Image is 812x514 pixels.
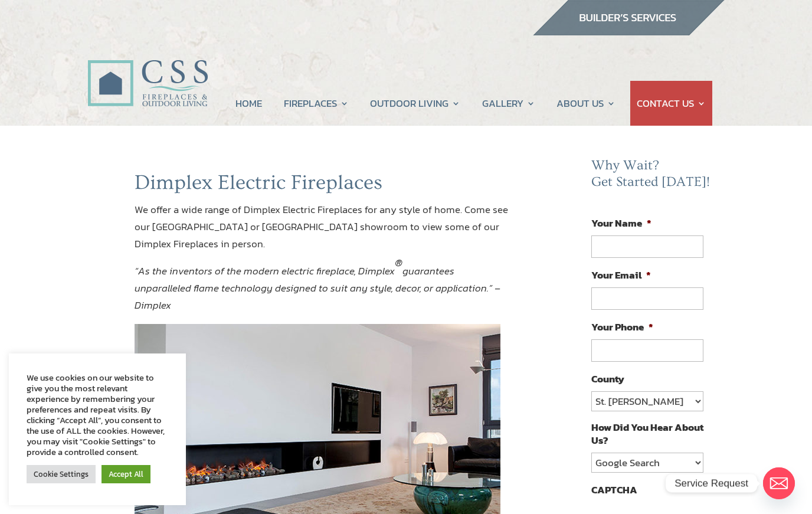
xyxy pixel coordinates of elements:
a: FIREPLACES [284,81,349,126]
label: Your Name [591,217,651,230]
a: HOME [235,81,262,126]
a: OUTDOOR LIVING [370,81,460,126]
label: How Did You Hear About Us? [591,421,703,447]
img: CSS Fireplaces & Outdoor Living (Formerly Construction Solutions & Supply)- Jacksonville Ormond B... [87,27,208,113]
div: We use cookies on our website to give you the most relevant experience by remembering your prefer... [27,372,168,457]
sup: ® [395,255,402,270]
a: CONTACT US [637,81,706,126]
label: CAPTCHA [591,483,637,496]
a: Cookie Settings [27,465,96,483]
a: Accept All [102,465,150,483]
label: Your Phone [591,320,653,333]
a: Email [763,467,795,499]
h2: Why Wait? Get Started [DATE]! [591,158,713,196]
p: We offer a wide range of Dimplex Electric Fireplaces for any style of home. Come see our [GEOGRAP... [135,201,513,263]
label: Your Email [591,269,651,281]
a: builder services construction supply [532,24,725,40]
em: “As the inventors of the modern electric fireplace, Dimplex guarantees unparalleled flame technol... [135,255,500,312]
a: ABOUT US [556,81,615,126]
h1: Dimplex Electric Fireplaces [135,171,513,201]
a: GALLERY [482,81,535,126]
label: County [591,372,624,385]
